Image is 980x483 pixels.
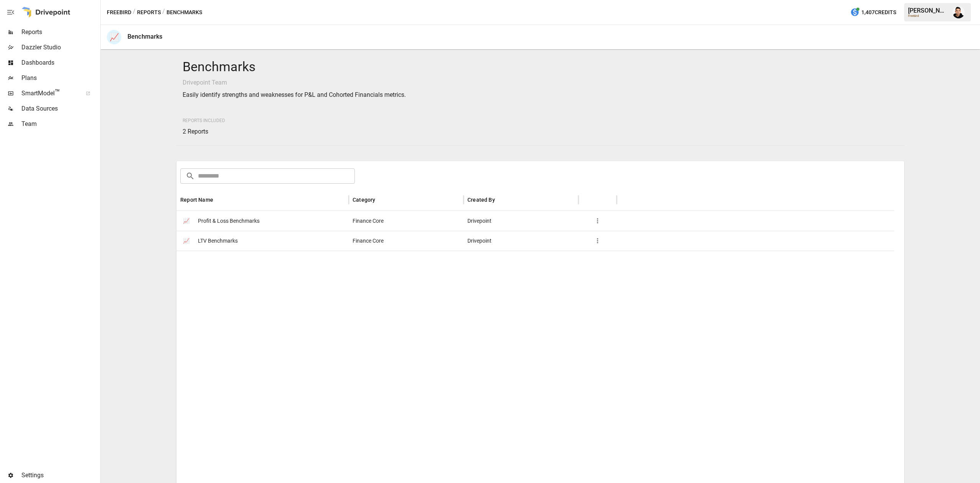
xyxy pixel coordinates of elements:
[180,197,213,203] div: Report Name
[183,78,898,87] p: Drivepoint Team
[349,211,464,231] div: Finance Core
[21,28,99,37] span: Reports
[133,8,136,17] div: /
[55,88,60,97] span: ™
[107,30,121,44] div: 📈
[908,7,948,14] div: [PERSON_NAME]
[948,2,969,23] button: Francisco Sanchez
[21,43,99,52] span: Dazzler Studio
[376,194,387,205] button: Sort
[21,119,99,129] span: Team
[198,211,260,231] span: Profit & Loss Benchmarks
[162,8,165,17] div: /
[180,215,192,227] span: 📈
[198,231,238,251] span: LTV Benchmarks
[107,8,131,17] button: Freebird
[21,73,99,83] span: Plans
[180,235,192,246] span: 📈
[137,8,161,17] button: Reports
[464,211,578,231] div: Drivepoint
[214,194,225,205] button: Sort
[21,471,99,480] span: Settings
[21,58,99,67] span: Dashboards
[183,127,225,136] p: 2 Reports
[21,89,77,98] span: SmartModel
[349,231,464,251] div: Finance Core
[847,5,899,20] button: 1,407Credits
[183,118,225,123] span: Reports Included
[21,104,99,113] span: Data Sources
[467,197,495,203] div: Created By
[464,231,578,251] div: Drivepoint
[127,33,163,40] div: Benchmarks
[353,197,375,203] div: Category
[908,14,948,18] div: Freebird
[861,8,896,17] span: 1,407 Credits
[496,194,506,205] button: Sort
[183,90,898,100] p: Easily identify strengths and weaknesses for P&L and Cohorted Financials metrics.
[183,59,898,75] h4: Benchmarks
[952,6,965,18] img: Francisco Sanchez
